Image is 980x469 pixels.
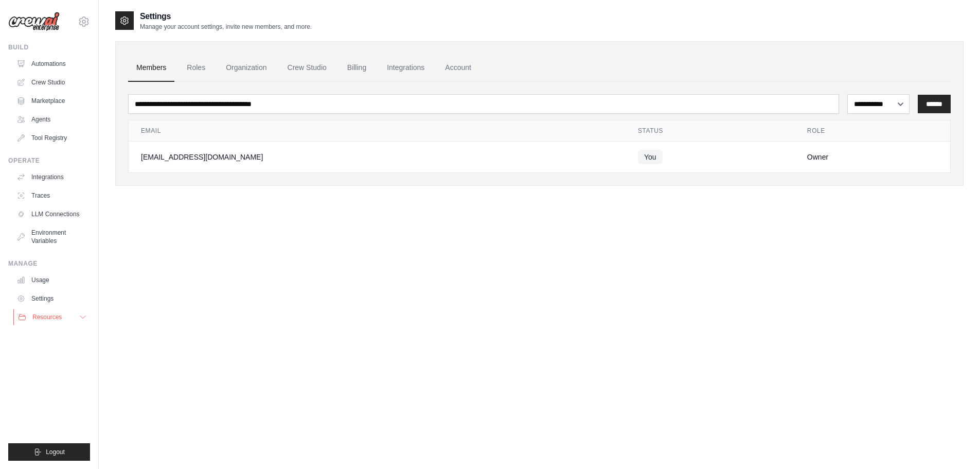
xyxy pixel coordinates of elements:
h2: Settings [140,10,312,23]
a: Tool Registry [12,130,90,146]
a: Organization [218,54,275,82]
a: Usage [12,272,90,288]
a: Agents [12,111,90,128]
th: Role [795,120,950,142]
a: Members [128,54,174,82]
div: Owner [807,152,938,162]
a: Account [437,54,479,82]
img: Logo [8,12,60,31]
span: You [638,150,663,164]
a: Marketplace [12,93,90,109]
a: LLM Connections [12,206,90,222]
p: Manage your account settings, invite new members, and more. [140,23,312,31]
button: Resources [13,309,91,325]
button: Logout [8,443,90,461]
a: Roles [179,54,213,82]
th: Status [626,120,795,142]
a: Traces [12,187,90,204]
span: Logout [46,448,65,456]
a: Crew Studio [12,74,90,91]
div: Operate [8,157,90,165]
a: Crew Studio [279,54,335,82]
a: Automations [12,56,90,72]
a: Settings [12,290,90,307]
div: Build [8,43,90,51]
a: Billing [339,54,375,82]
div: [EMAIL_ADDRESS][DOMAIN_NAME] [141,152,613,162]
div: Manage [8,259,90,268]
th: Email [129,120,626,142]
a: Environment Variables [12,224,90,249]
a: Integrations [379,54,433,82]
span: Resources [32,313,62,321]
a: Integrations [12,169,90,185]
